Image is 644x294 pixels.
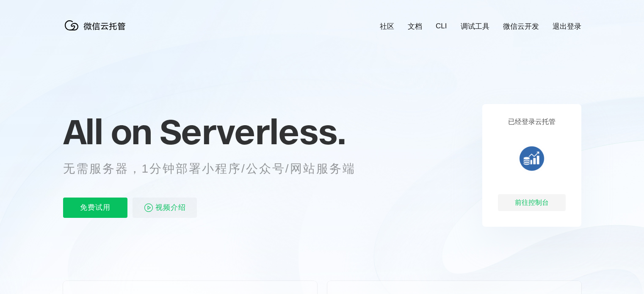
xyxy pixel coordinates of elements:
a: 退出登录 [553,22,581,31]
a: 微信云托管 [63,28,131,35]
span: Serverless. [160,110,345,153]
span: 视频介绍 [155,198,186,218]
a: 调试工具 [461,22,489,31]
span: All on [63,110,152,153]
a: 社区 [380,22,394,31]
div: 前往控制台 [498,194,566,211]
img: video_play.svg [144,203,154,213]
a: 微信云开发 [503,22,539,31]
p: 无需服务器，1分钟部署小程序/公众号/网站服务端 [63,160,371,177]
img: 微信云托管 [63,17,131,34]
a: CLI [436,22,447,30]
p: 免费试用 [63,198,127,218]
a: 文档 [408,22,422,31]
p: 已经登录云托管 [508,118,556,126]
